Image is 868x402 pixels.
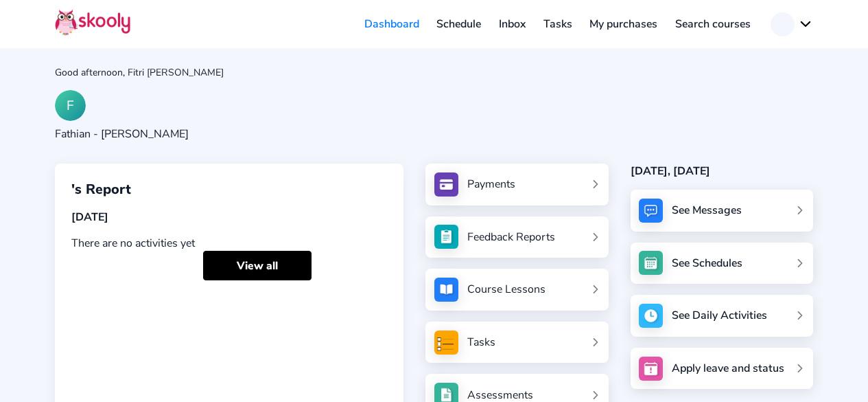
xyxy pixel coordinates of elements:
div: Fathian - [PERSON_NAME] [55,126,189,142]
div: Feedback Reports [467,230,555,245]
div: See Messages [672,203,742,218]
a: Payments [434,172,600,197]
img: activity.jpg [639,304,663,328]
div: Payments [467,177,515,192]
a: Dashboard [355,13,428,35]
a: Inbox [490,13,535,35]
span: 's Report [71,180,131,199]
div: Good afternoon, Fitri [PERSON_NAME] [55,66,813,79]
button: chevron down outline [771,12,813,36]
a: Tasks [535,13,581,35]
a: Schedule [428,13,491,35]
img: courses.jpg [434,278,458,302]
div: [DATE] [71,210,387,225]
div: [DATE], [DATE] [631,164,813,179]
img: apply_leave.jpg [639,357,663,381]
div: Tasks [467,335,495,350]
div: There are no activities yet [71,236,387,251]
a: Course Lessons [434,278,600,302]
a: My purchases [580,13,666,35]
img: payments.jpg [434,172,458,197]
a: Tasks [434,331,600,355]
div: See Schedules [672,256,742,271]
a: Apply leave and status [631,348,813,390]
img: messages.jpg [639,199,663,223]
div: F [55,90,86,121]
img: tasksForMpWeb.png [434,331,458,355]
div: See Daily Activities [672,308,767,323]
img: see_atten.jpg [434,225,458,249]
img: schedule.jpg [639,251,663,275]
div: Course Lessons [467,282,546,297]
img: Skooly [55,9,130,36]
a: View all [203,251,312,280]
div: Apply leave and status [672,361,784,376]
a: Search courses [666,13,760,35]
a: Feedback Reports [434,225,600,249]
a: See Daily Activities [631,295,813,337]
a: See Schedules [631,243,813,284]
